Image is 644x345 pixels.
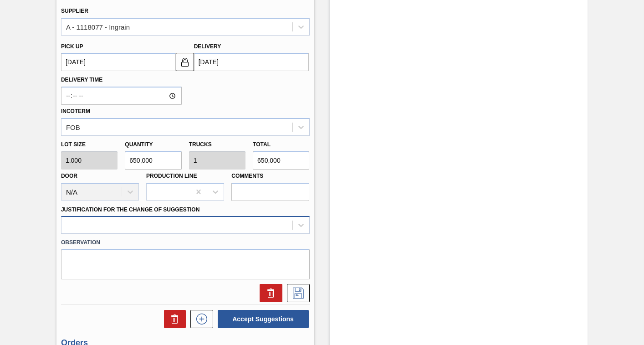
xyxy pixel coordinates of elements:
[61,53,176,71] input: mm/dd/yyyy
[66,23,130,31] div: A - 1118077 - Ingrain
[125,141,153,148] label: Quantity
[66,123,80,131] div: FOB
[61,173,77,179] label: Door
[218,310,309,328] button: Accept Suggestions
[194,43,221,50] label: Delivery
[61,8,88,14] label: Supplier
[213,309,310,329] div: Accept Suggestions
[194,53,309,71] input: mm/dd/yyyy
[282,284,310,302] div: Save Suggestion
[186,310,213,328] div: New suggestion
[231,170,309,183] label: Comments
[176,53,194,71] button: locked
[61,236,310,249] label: Observation
[61,138,118,151] label: Lot size
[255,284,282,302] div: Delete Suggestion
[253,141,271,148] label: Total
[61,73,182,87] label: Delivery Time
[159,310,186,328] div: Delete Suggestions
[146,173,197,179] label: Production Line
[61,43,83,50] label: Pick up
[179,57,190,67] img: locked
[61,206,199,213] label: Justification for the Change of Suggestion
[189,141,212,148] label: Trucks
[61,108,90,114] label: Incoterm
